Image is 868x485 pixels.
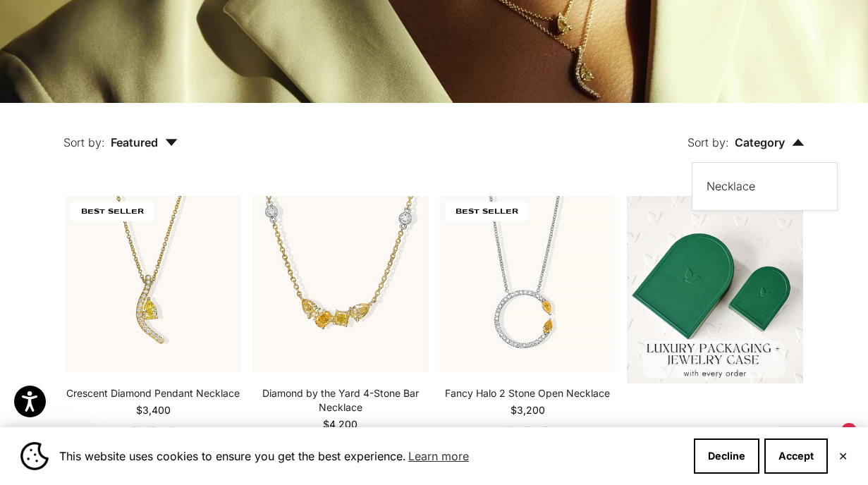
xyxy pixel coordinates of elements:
[59,446,683,467] span: This website uses cookies to ensure you get the best experience.
[764,438,828,474] button: Accept
[111,135,178,149] span: Featured
[445,202,528,221] span: BEST SELLER
[694,438,759,474] button: Decline
[31,103,210,162] button: Sort by: Featured
[20,442,49,470] img: Cookie banner
[406,446,471,467] a: Learn more
[687,135,729,149] span: Sort by:
[136,403,171,417] sale-price: $3,400
[655,103,837,162] button: Sort by: Category
[65,196,241,372] img: #YellowGold
[445,386,610,400] a: Fancy Halo 2 Stone Open Necklace
[252,386,429,415] a: Diamond by the Yard 4-Stone Bar Necklace
[71,202,154,221] span: BEST SELLER
[439,196,616,372] img: #WhiteGold
[439,196,616,372] a: #YellowGold #RoseGold #WhiteGold
[63,135,105,149] span: Sort by:
[838,452,848,460] button: Close
[735,135,805,149] span: Category
[252,196,429,372] img: #YellowGold
[66,386,240,400] a: Crescent Diamond Pendant Necklace
[511,403,545,417] sale-price: $3,200
[323,417,357,431] sale-price: $4,200
[707,177,755,195] label: Necklace
[252,196,429,372] a: #YellowGold #RoseGold #WhiteGold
